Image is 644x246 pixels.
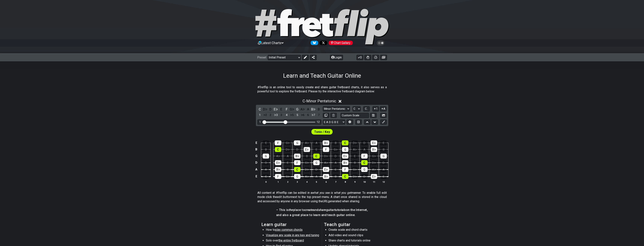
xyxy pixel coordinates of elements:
[342,167,348,172] div: F
[283,180,292,184] th: 2
[279,107,284,112] div: toggle pitch class
[323,120,345,125] select: Tuning
[284,167,291,172] div: B
[263,174,269,179] div: E
[277,195,291,199] em: edit button
[332,160,339,165] div: A
[352,154,358,159] div: E
[284,154,291,159] div: A
[380,154,387,159] div: G
[310,55,317,60] button: Share Preset
[380,167,387,172] div: A
[268,113,273,118] div: toggle scale degree
[295,107,300,112] div: toggle pitch class
[276,213,368,217] h4: and also a great place to learn and teach guitar online.
[257,56,266,59] span: Preset
[257,191,387,203] p: All content at #fretflip can be edited in a manner. To enable full edit mode click the next to th...
[350,180,360,184] th: 9
[363,106,370,111] button: C..
[335,208,346,212] em: tutorials
[361,174,368,179] div: D
[273,180,283,184] th: 1
[254,173,259,180] td: E
[323,147,329,152] div: F
[371,160,377,165] div: D♭
[284,140,291,145] div: G♭
[257,120,321,125] div: Visible fret range
[275,167,281,172] div: B♭
[279,113,284,118] div: toggle scale degree
[257,107,262,112] div: toggle pitch class
[254,153,259,159] td: G
[290,107,294,112] div: toggle pitch class
[303,140,310,145] div: A♭
[263,167,269,172] div: A
[323,106,350,111] select: Scale
[284,174,291,179] div: G♭
[294,154,300,159] div: B♭
[313,167,320,172] div: D
[294,147,300,152] div: D
[268,107,273,112] div: toggle pitch class
[329,41,353,45] div: Chart Gallery
[324,222,383,227] h2: Teach guitar
[309,41,318,45] a: Follow #fretflip at Bluesky
[313,160,320,165] div: G
[290,113,294,118] div: toggle scale degree
[332,147,339,152] div: G♭
[328,233,382,238] li: Add video and sound clips
[263,154,269,159] div: G
[304,160,310,165] div: G♭
[380,106,387,111] button: A
[263,140,269,145] div: E
[261,180,271,184] th: 0
[266,233,319,237] span: Visualize any scale in any key and tuning
[306,113,310,118] div: toggle scale degree
[323,113,329,118] button: Copy
[302,55,309,60] button: Edit Preset
[331,180,340,184] th: 7
[266,238,319,244] li: Solo over
[371,154,377,159] div: G♭
[319,208,326,212] em: share
[323,154,329,159] div: D♭
[257,113,262,118] div: toggle scale degree
[372,106,379,111] button: 1
[313,147,320,152] div: E
[304,174,310,179] div: A♭
[352,174,358,179] div: D♭
[330,113,337,118] button: Delete
[340,180,350,184] th: 8
[347,120,353,125] button: Edit Tuning
[289,208,293,212] em: the
[263,147,269,152] div: B
[300,113,305,118] div: toggle scale degree
[316,113,321,118] div: toggle scale degree
[342,160,348,165] div: B♭
[304,147,310,152] div: E♭
[332,154,339,159] div: D
[263,160,269,165] div: D
[380,160,387,165] div: D
[259,120,261,124] div: 1
[254,140,259,146] td: E
[313,154,320,159] div: C
[371,147,377,152] div: B♭
[323,174,329,179] div: B♭
[261,222,320,227] h2: Learn guitar
[311,107,316,112] div: toggle pitch class
[332,174,339,179] div: B
[370,113,376,118] button: Store user defined scale
[365,107,368,110] span: C..
[275,228,303,231] span: play common chords
[364,55,371,60] button: Toggle Dexterity for all fretkits
[323,167,329,172] div: E♭
[323,160,329,165] div: A♭
[352,160,358,165] div: B
[284,113,289,118] div: toggle scale degree
[318,41,327,45] a: Follow #fretflip at X
[254,146,259,153] td: B
[273,107,278,112] div: toggle pitch class
[355,120,362,125] button: Toggle horizontal chord view
[311,113,316,118] div: toggle scale degree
